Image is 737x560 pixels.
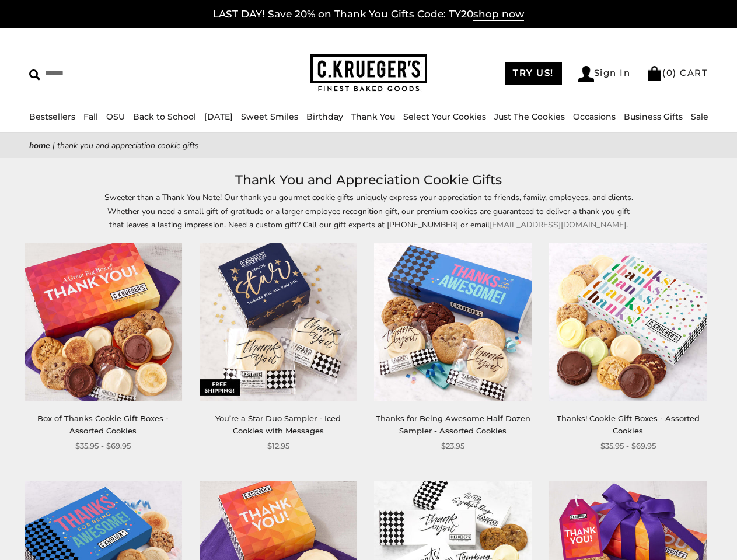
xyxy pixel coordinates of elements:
a: Business Gifts [624,111,683,122]
img: Box of Thanks Cookie Gift Boxes - Assorted Cookies [25,243,182,401]
img: Bag [647,66,662,81]
img: Account [578,66,594,82]
a: Birthday [306,111,343,122]
a: Thanks for Being Awesome Half Dozen Sampler - Assorted Cookies [376,414,530,435]
a: Thanks! Cookie Gift Boxes - Assorted Cookies [557,414,700,435]
span: Thank You and Appreciation Cookie Gifts [57,140,199,151]
a: Sale [691,111,708,122]
img: Thanks for Being Awesome Half Dozen Sampler - Assorted Cookies [374,243,532,401]
span: $23.95 [441,440,464,452]
a: Occasions [573,111,616,122]
a: Select Your Cookies [403,111,486,122]
h1: Thank You and Appreciation Cookie Gifts [47,170,690,191]
a: Fall [83,111,98,122]
a: Sign In [578,66,631,82]
a: (0) CART [647,67,708,78]
a: You’re a Star Duo Sampler - Iced Cookies with Messages [215,414,341,435]
a: Back to School [133,111,196,122]
a: [EMAIL_ADDRESS][DOMAIN_NAME] [490,219,626,230]
img: Thanks! Cookie Gift Boxes - Assorted Cookies [549,243,707,401]
a: TRY US! [505,62,562,85]
span: 0 [666,67,673,78]
a: LAST DAY! Save 20% on Thank You Gifts Code: TY20shop now [213,8,524,21]
p: Sweeter than a Thank You Note! Our thank you gourmet cookie gifts uniquely express your appreciat... [100,191,637,231]
a: Box of Thanks Cookie Gift Boxes - Assorted Cookies [37,414,169,435]
span: | [53,140,55,151]
span: shop now [473,8,524,21]
span: $35.95 - $69.95 [600,440,656,452]
a: Home [29,140,50,151]
input: Search [29,64,184,82]
img: C.KRUEGER'S [310,54,427,92]
a: Sweet Smiles [241,111,298,122]
a: Thank You [351,111,395,122]
a: [DATE] [204,111,233,122]
img: You’re a Star Duo Sampler - Iced Cookies with Messages [200,243,357,401]
img: Search [29,69,40,80]
a: Just The Cookies [494,111,565,122]
a: OSU [106,111,125,122]
span: $12.95 [267,440,289,452]
span: $35.95 - $69.95 [75,440,131,452]
a: Bestsellers [29,111,75,122]
nav: breadcrumbs [29,139,708,152]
